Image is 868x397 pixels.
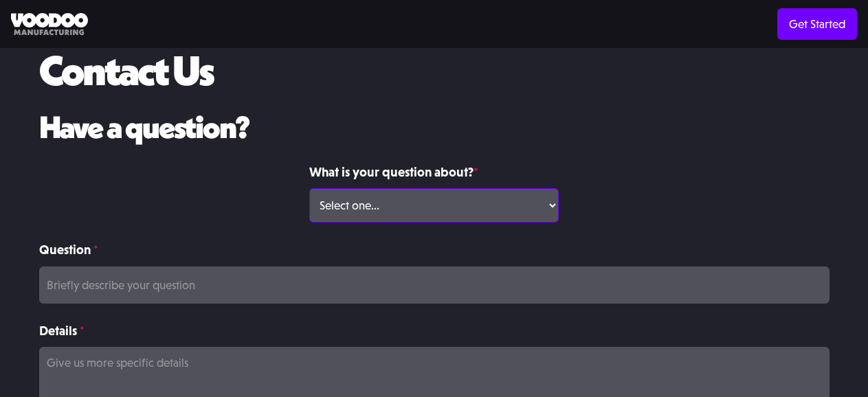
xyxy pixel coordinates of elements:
a: Get Started [777,8,857,40]
input: Briefly describe your question [39,266,830,304]
label: What is your question about? [309,162,559,182]
h1: Contact Us [39,48,213,93]
strong: Question [39,242,91,257]
h2: Have a question? [39,111,830,145]
strong: Details [39,323,77,338]
img: Voodoo Manufacturing logo [11,13,88,36]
